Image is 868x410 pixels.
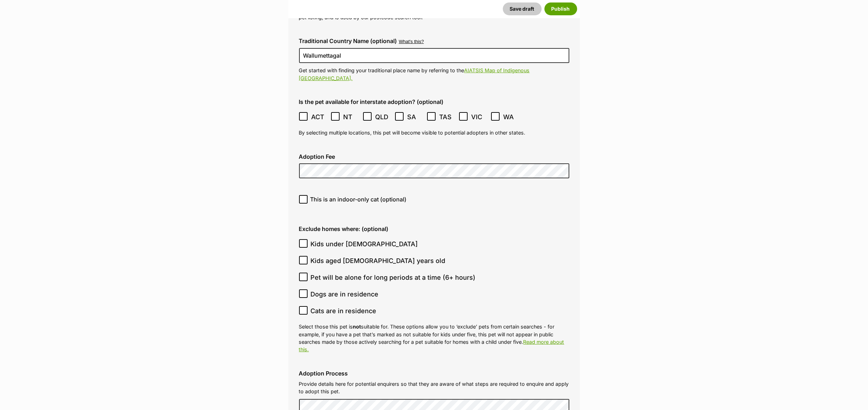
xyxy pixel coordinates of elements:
[311,112,327,122] span: ACT
[311,289,379,299] span: Dogs are in residence
[299,153,569,160] label: Adoption Fee
[299,226,569,232] label: Exclude homes where: (optional)
[343,112,359,122] span: NT
[311,306,377,316] span: Cats are in residence
[439,112,455,122] span: TAS
[299,370,569,377] label: Adoption Process
[299,38,397,44] label: Traditional Country Name (optional)
[310,195,407,204] span: This is an indoor-only cat (optional)
[544,2,577,15] button: Publish
[311,273,476,282] span: Pet will be alone for long periods at a time (6+ hours)
[471,112,487,122] span: VIC
[399,39,424,44] button: What's this?
[503,2,542,15] button: Save draft
[299,99,569,105] label: Is the pet available for interstate adoption? (optional)
[311,256,446,266] span: Kids aged [DEMOGRAPHIC_DATA] years old
[299,380,569,395] p: Provide details here for potential enquirers so that they are aware of what steps are required to...
[311,239,418,249] span: Kids under [DEMOGRAPHIC_DATA]
[375,112,391,122] span: QLD
[299,67,569,82] p: Get started with finding your traditional place name by referring to the
[503,112,519,122] span: WA
[299,129,569,136] p: By selecting multiple locations, this pet will become visible to potential adopters in other states.
[299,323,569,353] p: Select those this pet is suitable for. These options allow you to ‘exclude’ pets from certain sea...
[407,112,423,122] span: SA
[299,67,530,81] a: AIATSIS Map of Indigenous [GEOGRAPHIC_DATA].
[353,324,361,330] strong: not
